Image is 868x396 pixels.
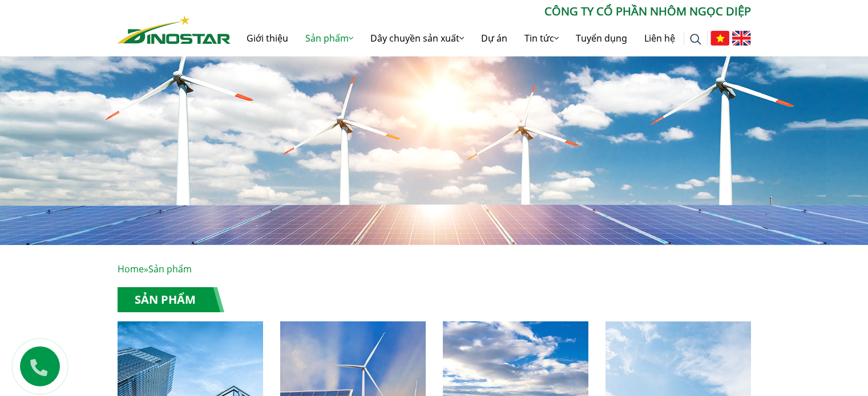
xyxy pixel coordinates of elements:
[567,20,636,56] a: Tuyển dụng
[636,20,684,56] a: Liên hệ
[118,287,224,312] h1: Sản phẩm
[297,20,362,56] a: Sản phẩm
[231,3,751,20] p: CÔNG TY CỔ PHẦN NHÔM NGỌC DIỆP
[362,20,473,56] a: Dây chuyền sản xuất
[238,20,297,56] a: Giới thiệu
[732,31,751,46] img: English
[473,20,516,56] a: Dự án
[118,15,231,44] img: Nhôm Dinostar
[118,263,144,275] a: Home
[710,31,729,46] img: Tiếng Việt
[690,34,701,45] img: search
[516,20,567,56] a: Tin tức
[148,263,192,275] span: Sản phẩm
[118,263,192,275] span: »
